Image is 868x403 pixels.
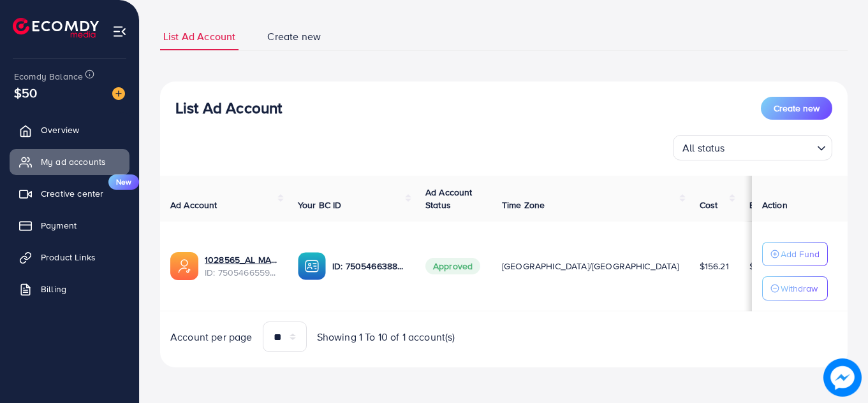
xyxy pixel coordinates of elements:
[41,124,79,136] span: Overview
[781,246,820,262] p: Add Fund
[41,187,103,200] span: Creative center
[205,253,277,279] div: <span class='underline'>1028565_AL MASOOM_1747502617853</span></br>7505466559171952657
[163,29,235,44] span: List Ad Account
[332,258,405,274] p: ID: 7505466388048740369
[10,276,129,302] a: Billing
[170,330,253,344] span: Account per page
[762,199,788,211] span: Action
[267,29,321,44] span: Create new
[502,199,545,211] span: Time Zone
[14,83,37,102] span: $50
[762,242,828,266] button: Add Fund
[13,18,99,38] img: logo
[112,87,125,100] img: image
[205,266,277,279] span: ID: 7505466559171952657
[41,155,106,168] span: My ad accounts
[762,276,828,300] button: Withdraw
[298,252,326,280] img: ic-ba-acc.ded83a64.svg
[41,283,66,295] span: Billing
[10,149,129,174] a: My ad accounts
[10,244,129,270] a: Product Links
[700,199,718,211] span: Cost
[298,199,342,211] span: Your BC ID
[175,99,282,117] h3: List Ad Account
[170,252,198,280] img: ic-ads-acc.e4c84228.svg
[317,330,455,344] span: Showing 1 To 10 of 1 account(s)
[41,251,96,264] span: Product Links
[14,70,83,83] span: Ecomdy Balance
[112,24,127,39] img: menu
[425,186,473,211] span: Ad Account Status
[673,135,832,160] div: Search for option
[502,260,679,272] span: [GEOGRAPHIC_DATA]/[GEOGRAPHIC_DATA]
[170,199,217,211] span: Ad Account
[823,358,862,397] img: image
[10,213,129,238] a: Payment
[761,97,832,120] button: Create new
[10,181,129,206] a: Creative centerNew
[41,219,77,232] span: Payment
[774,102,820,115] span: Create new
[205,253,277,266] a: 1028565_AL MASOOM_1747502617853
[10,117,129,143] a: Overview
[680,139,728,157] span: All status
[700,260,729,272] span: $156.21
[729,136,812,157] input: Search for option
[425,258,480,274] span: Approved
[781,281,818,296] p: Withdraw
[108,174,139,190] span: New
